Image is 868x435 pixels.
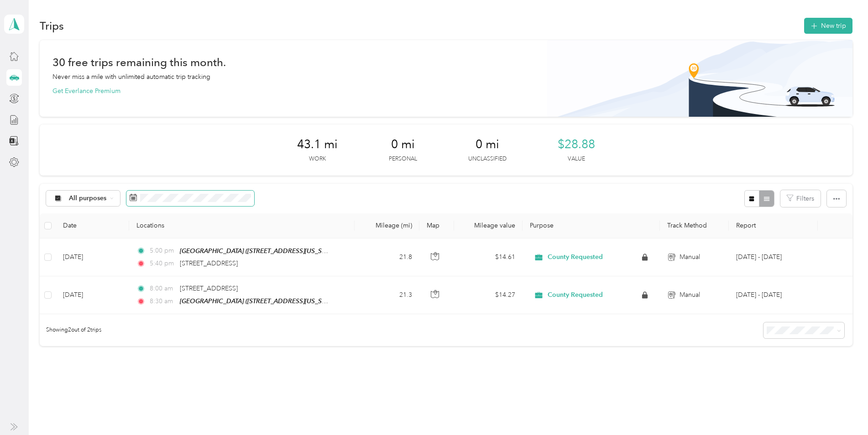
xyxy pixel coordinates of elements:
[729,238,818,276] td: Oct 19 - Nov 1, 2024
[309,155,326,163] p: Work
[180,297,339,305] span: [GEOGRAPHIC_DATA] ([STREET_ADDRESS][US_STATE])
[150,246,176,256] span: 5:00 pm
[419,213,454,238] th: Map
[297,137,338,152] span: 43.1 mi
[558,137,595,152] span: $28.88
[56,213,129,238] th: Date
[568,155,585,163] p: Value
[150,284,176,294] span: 8:00 am
[40,326,101,334] span: Showing 2 out of 2 trips
[476,137,499,152] span: 0 mi
[56,238,129,276] td: [DATE]
[817,384,868,435] iframe: Everlance-gr Chat Button Frame
[454,238,523,276] td: $14.61
[454,213,523,238] th: Mileage value
[523,213,660,238] th: Purpose
[547,40,852,117] img: Banner
[52,86,120,96] button: Get Everlance Premium
[180,285,238,292] span: [STREET_ADDRESS]
[52,72,210,82] p: Never miss a mile with unlimited automatic trip tracking
[729,213,818,238] th: Report
[180,259,238,267] span: [STREET_ADDRESS]
[129,213,355,238] th: Locations
[150,296,176,306] span: 8:30 am
[780,190,821,207] button: Filters
[150,259,176,269] span: 5:40 pm
[40,21,64,31] h1: Trips
[729,276,818,314] td: Oct 19 - Nov 1, 2024
[56,276,129,314] td: [DATE]
[660,213,728,238] th: Track Method
[69,195,107,202] span: All purposes
[680,252,700,262] span: Manual
[804,18,852,34] button: New trip
[180,247,339,255] span: [GEOGRAPHIC_DATA] ([STREET_ADDRESS][US_STATE])
[680,290,700,300] span: Manual
[391,137,415,152] span: 0 mi
[548,253,603,261] span: County Requested
[548,291,603,299] span: County Requested
[52,57,226,67] h1: 30 free trips remaining this month.
[468,155,507,163] p: Unclassified
[454,276,523,314] td: $14.27
[355,238,419,276] td: 21.8
[355,213,419,238] th: Mileage (mi)
[355,276,419,314] td: 21.3
[389,155,417,163] p: Personal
